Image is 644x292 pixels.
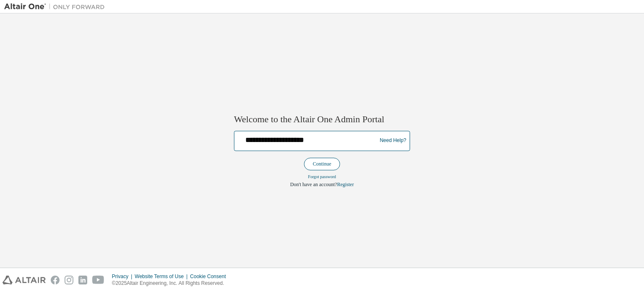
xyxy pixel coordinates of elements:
[304,158,340,170] button: Continue
[65,276,73,284] img: instagram.svg
[112,280,231,287] p: © 2025 Altair Engineering, Inc. All Rights Reserved.
[78,276,87,284] img: linkedin.svg
[380,141,406,141] a: Need Help?
[92,276,104,284] img: youtube.svg
[308,174,336,179] a: Forgot password
[112,273,135,280] div: Privacy
[234,114,410,126] h2: Welcome to the Altair One Admin Portal
[135,273,190,280] div: Website Terms of Use
[290,182,337,187] span: Don't have an account?
[4,3,109,11] img: Altair One
[337,182,354,187] a: Register
[190,273,231,280] div: Cookie Consent
[51,276,60,284] img: facebook.svg
[3,276,46,284] img: altair_logo.svg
